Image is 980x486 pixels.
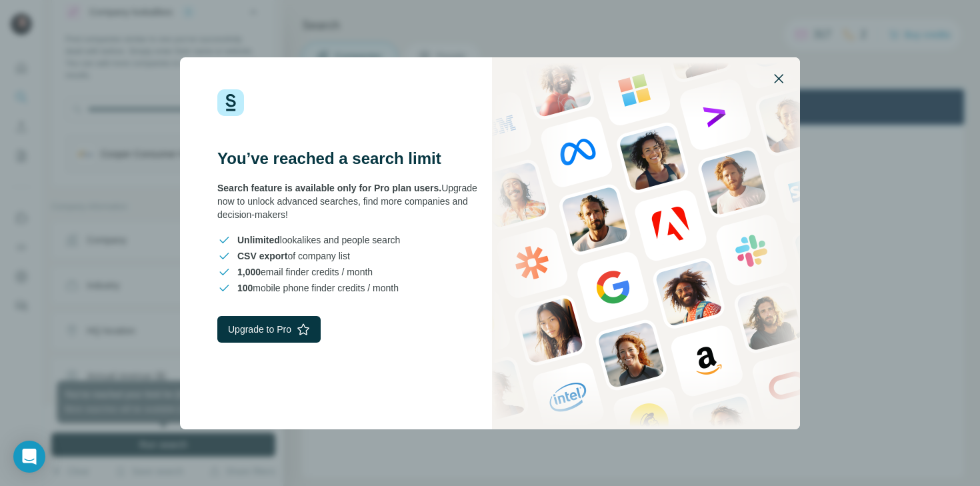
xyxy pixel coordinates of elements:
img: Surfe Stock Photo - showing people and technologies [492,57,800,429]
span: CSV export [237,251,287,261]
span: Search feature is available only for Pro plan users. [217,183,441,193]
span: Unlimited [237,235,280,245]
span: 100 [237,283,253,293]
span: email finder credits / month [237,265,373,279]
span: lookalikes and people search [237,233,400,247]
img: Surfe Logo [217,89,244,116]
button: Upgrade to Pro [217,316,321,343]
div: Upgrade plan for full access to Surfe [237,3,425,32]
span: mobile phone finder credits / month [237,281,399,295]
div: Upgrade now to unlock advanced searches, find more companies and decision-makers! [217,181,490,221]
span: 1,000 [237,267,261,277]
div: Open Intercom Messenger [13,441,45,473]
span: of company list [237,249,350,263]
h3: You’ve reached a search limit [217,148,490,169]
